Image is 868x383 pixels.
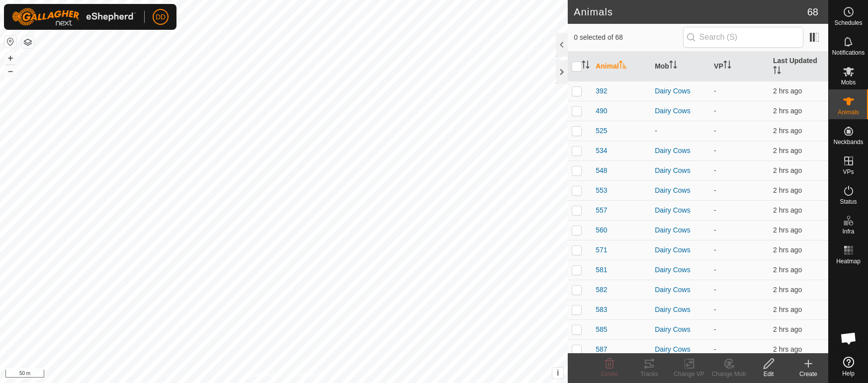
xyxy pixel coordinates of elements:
span: 13 Sept 2025, 7:22 am [773,87,802,95]
span: 68 [807,4,818,19]
p-sorticon: Activate to sort [669,62,677,70]
app-display-virtual-paddock-transition: - [714,306,716,313]
div: Dairy Cows [655,324,706,335]
p-sorticon: Activate to sort [773,68,781,76]
span: 13 Sept 2025, 7:32 am [773,226,802,234]
span: 392 [596,86,607,96]
span: Notifications [832,50,865,56]
span: DD [156,12,166,22]
th: Last Updated [769,52,828,81]
div: Dairy Cows [655,165,706,176]
span: Animals [838,109,859,115]
span: 13 Sept 2025, 7:31 am [773,206,802,214]
th: VP [710,52,769,81]
app-display-virtual-paddock-transition: - [714,345,716,353]
span: 13 Sept 2025, 7:31 am [773,345,802,353]
span: Mobs [841,79,856,85]
img: Gallagher Logo [12,8,136,26]
span: 490 [596,106,607,116]
span: 582 [596,285,607,295]
div: Dairy Cows [655,86,706,96]
div: Dairy Cows [655,205,706,216]
span: 534 [596,146,607,156]
span: Schedules [834,20,862,26]
span: 560 [596,225,607,235]
button: Reset Map [4,36,16,48]
span: 13 Sept 2025, 7:22 am [773,286,802,294]
span: 13 Sept 2025, 7:40 am [773,107,802,115]
div: Change Mob [709,370,749,379]
div: Dairy Cows [655,344,706,355]
th: Animal [592,52,651,81]
div: Dairy Cows [655,305,706,315]
a: Privacy Policy [245,370,282,379]
span: 557 [596,205,607,216]
div: Edit [749,370,788,379]
span: VPs [843,169,854,175]
span: 548 [596,165,607,176]
h2: Animals [574,6,807,18]
span: Infra [842,229,854,234]
a: Contact Us [294,370,323,379]
span: 525 [596,126,607,136]
div: Dairy Cows [655,225,706,235]
span: i [557,369,559,377]
span: 571 [596,245,607,255]
div: Dairy Cows [655,106,706,116]
p-sorticon: Activate to sort [723,62,731,70]
span: 553 [596,185,607,196]
span: 0 selected of 68 [574,32,683,43]
p-sorticon: Activate to sort [582,62,590,70]
input: Search (S) [683,27,803,48]
div: Tracks [629,370,669,379]
button: Map Layers [22,36,34,48]
button: – [4,65,16,77]
span: 583 [596,305,607,315]
span: Delete [601,371,618,378]
app-display-virtual-paddock-transition: - [714,266,716,274]
app-display-virtual-paddock-transition: - [714,166,716,174]
app-display-virtual-paddock-transition: - [714,127,716,135]
app-display-virtual-paddock-transition: - [714,107,716,115]
span: 585 [596,324,607,335]
app-display-virtual-paddock-transition: - [714,87,716,95]
app-display-virtual-paddock-transition: - [714,147,716,154]
div: Dairy Cows [655,285,706,295]
button: + [4,52,16,64]
app-display-virtual-paddock-transition: - [714,246,716,254]
span: 581 [596,265,607,275]
span: 13 Sept 2025, 7:31 am [773,186,802,194]
span: Help [842,371,855,377]
app-display-virtual-paddock-transition: - [714,206,716,214]
span: 13 Sept 2025, 7:31 am [773,306,802,313]
span: 13 Sept 2025, 7:21 am [773,166,802,174]
app-display-virtual-paddock-transition: - [714,186,716,194]
th: Mob [651,52,710,81]
div: Dairy Cows [655,146,706,156]
div: Dairy Cows [655,185,706,196]
span: 13 Sept 2025, 7:31 am [773,147,802,154]
span: 587 [596,344,607,355]
span: 13 Sept 2025, 7:22 am [773,266,802,274]
span: Status [840,199,857,205]
div: Change VP [669,370,709,379]
span: Heatmap [836,258,861,264]
div: Create [788,370,828,379]
app-display-virtual-paddock-transition: - [714,226,716,234]
span: 13 Sept 2025, 7:31 am [773,127,802,135]
span: Neckbands [833,139,863,145]
div: Dairy Cows [655,245,706,255]
a: Help [829,353,868,381]
span: 13 Sept 2025, 7:32 am [773,325,802,333]
div: Open chat [834,323,864,353]
div: - [655,126,706,136]
div: Dairy Cows [655,265,706,275]
button: i [552,368,563,379]
span: 13 Sept 2025, 7:22 am [773,246,802,254]
app-display-virtual-paddock-transition: - [714,325,716,333]
p-sorticon: Activate to sort [619,62,627,70]
app-display-virtual-paddock-transition: - [714,286,716,294]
